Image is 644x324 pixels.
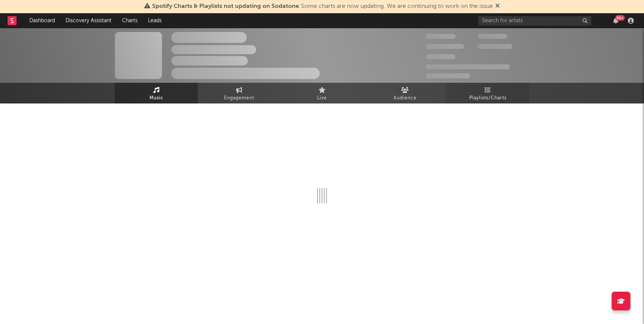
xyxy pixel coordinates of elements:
a: Charts [117,13,143,28]
a: Engagement [198,83,281,103]
span: 100,000 [478,34,507,39]
a: Playlists/Charts [446,83,529,103]
span: 300,000 [426,34,456,39]
span: Live [317,94,327,103]
span: Audience [394,94,417,103]
span: Music [150,94,163,103]
button: 99+ [613,18,618,24]
span: Jump Score: 85.0 [426,73,470,78]
a: Discovery Assistant [60,13,117,28]
a: Leads [143,13,167,28]
a: Music [115,83,198,103]
span: Spotify Charts & Playlists not updating on Sodatone [152,3,299,9]
span: Engagement [224,94,254,103]
span: 50,000,000 [426,44,464,49]
div: 99 + [615,15,625,21]
span: Playlists/Charts [469,94,507,103]
input: Search for artists [478,16,591,26]
a: Live [281,83,363,103]
a: Dashboard [24,13,60,28]
a: Audience [363,83,446,103]
span: Dismiss [495,3,500,9]
span: 50,000,000 Monthly Listeners [426,64,510,69]
span: : Some charts are now updating. We are continuing to work on the issue [152,3,493,9]
span: 1,000,000 [478,44,512,49]
span: 100,000 [426,54,455,59]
